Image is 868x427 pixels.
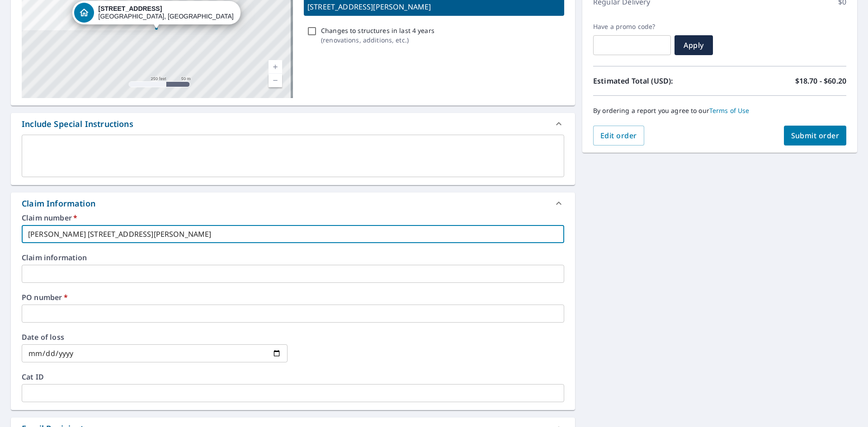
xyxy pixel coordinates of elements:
[22,373,564,380] label: Cat ID
[593,107,846,115] p: By ordering a report you agree to our
[321,26,434,35] p: Changes to structures in last 4 years
[22,118,133,130] div: Include Special Instructions
[593,126,644,145] button: Edit order
[675,35,713,55] button: Apply
[600,131,637,141] span: Edit order
[99,5,234,20] div: [GEOGRAPHIC_DATA], [GEOGRAPHIC_DATA] 64759
[22,197,95,210] div: Claim Information
[269,74,282,87] a: Current Level 17, Zoom Out
[593,23,671,31] label: Have a promo code?
[321,35,434,45] p: ( renovations, additions, etc. )
[11,192,575,214] div: Claim Information
[593,75,720,86] p: Estimated Total (USD):
[307,1,561,12] p: [STREET_ADDRESS][PERSON_NAME]
[682,40,706,50] span: Apply
[791,131,840,141] span: Submit order
[22,294,564,301] label: PO number
[22,214,564,221] label: Claim number
[795,75,846,86] p: $18.70 - $60.20
[784,126,847,145] button: Submit order
[99,5,162,12] strong: [STREET_ADDRESS]
[269,60,282,74] a: Current Level 17, Zoom In
[72,1,241,29] div: Dropped pin, building 1, Residential property, 1700 Crestwood Dr Lamar, MO 64759
[709,106,750,115] a: Terms of Use
[11,113,575,135] div: Include Special Instructions
[22,254,564,261] label: Claim information
[22,333,288,341] label: Date of loss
